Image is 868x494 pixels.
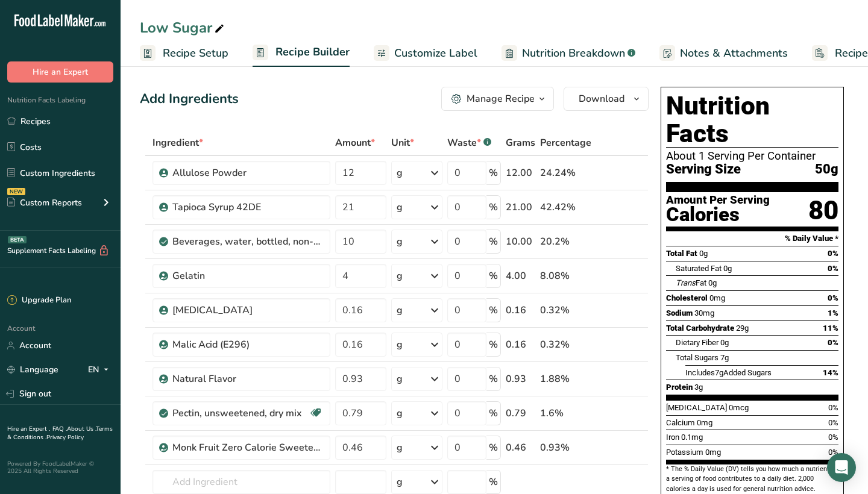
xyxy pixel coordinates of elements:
span: 0g [720,338,729,347]
div: g [397,234,403,249]
a: Nutrition Breakdown [502,40,635,67]
h1: Nutrition Facts [666,92,838,148]
span: Dietary Fiber [676,338,719,347]
div: g [397,475,403,489]
span: 0.1mg [681,433,703,442]
span: Serving Size [666,162,741,177]
div: Custom Reports [7,196,82,209]
span: 29g [736,324,749,333]
span: Unit [391,136,414,150]
section: % Daily Value * [666,231,838,246]
span: 0% [828,433,838,442]
div: Malic Acid (E296) [172,337,323,352]
span: 0mg [705,448,721,457]
div: 0.16 [506,303,535,317]
div: 10.00 [506,234,535,249]
div: g [397,303,403,317]
div: Gelatin [172,269,323,283]
div: Waste [447,136,491,150]
div: g [397,440,403,455]
span: Fat [676,278,706,287]
div: Low Sugar [140,17,227,39]
span: 14% [823,368,838,377]
span: Total Fat [666,249,697,258]
span: 0% [828,249,838,258]
a: Privacy Policy [46,433,84,442]
div: 1.88% [540,372,591,386]
span: Sodium [666,308,693,317]
span: Recipe Setup [163,45,228,61]
span: Cholesterol [666,293,708,302]
button: Download [564,87,649,111]
div: Allulose Powder [172,166,323,180]
span: Notes & Attachments [680,45,788,61]
span: 3g [694,383,703,392]
span: 0% [828,338,838,347]
section: * The % Daily Value (DV) tells you how much a nutrient in a serving of food contributes to a dail... [666,464,838,494]
span: 7g [715,368,723,377]
div: Calories [666,206,770,224]
span: Total Sugars [676,353,719,362]
span: Percentage [540,136,591,150]
span: Calcium [666,418,695,427]
span: 1% [828,308,838,317]
a: About Us . [67,425,96,433]
div: 0.32% [540,303,591,317]
div: g [397,406,403,421]
div: Upgrade Plan [7,295,71,307]
div: 4.00 [506,269,535,283]
span: Grams [506,136,535,150]
div: 42.42% [540,200,591,214]
div: 0.32% [540,337,591,352]
span: 0g [723,264,732,273]
div: Tapioca Syrup 42DE [172,200,323,214]
div: 0.79 [506,406,535,421]
button: Hire an Expert [7,61,113,83]
span: Nutrition Breakdown [522,45,625,61]
div: Monk Fruit Zero Calorie Sweetener [172,440,323,455]
div: g [397,166,403,180]
div: 0.16 [506,337,535,352]
span: 0mg [697,418,712,427]
span: 0% [828,293,838,302]
span: 50g [815,162,838,177]
span: 0% [828,418,838,427]
div: Add Ingredients [140,89,239,109]
div: EN [88,363,113,377]
div: 1.6% [540,406,591,421]
div: 24.24% [540,166,591,180]
a: Recipe Builder [253,39,350,67]
span: 0g [708,278,717,287]
span: Potassium [666,448,703,457]
div: 0.93 [506,372,535,386]
div: 21.00 [506,200,535,214]
div: g [397,269,403,283]
span: Total Carbohydrate [666,324,734,333]
div: g [397,200,403,214]
div: 80 [808,195,838,227]
a: Terms & Conditions . [7,425,113,442]
span: Iron [666,433,679,442]
input: Add Ingredient [153,470,330,494]
span: Ingredient [153,136,203,150]
span: 30mg [694,308,714,317]
div: 0.93% [540,440,591,455]
div: About 1 Serving Per Container [666,150,838,162]
a: Notes & Attachments [659,40,788,67]
span: 0% [828,403,838,412]
div: 8.08% [540,269,591,283]
i: Trans [676,278,696,287]
span: Protein [666,383,693,392]
div: 20.2% [540,234,591,249]
span: 7g [720,353,729,362]
div: Manage Recipe [467,92,535,106]
a: Hire an Expert . [7,425,50,433]
div: Open Intercom Messenger [827,453,856,482]
a: FAQ . [52,425,67,433]
button: Manage Recipe [441,87,554,111]
span: 0% [828,448,838,457]
div: 0.46 [506,440,535,455]
div: g [397,337,403,352]
span: 11% [823,324,838,333]
span: [MEDICAL_DATA] [666,403,727,412]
